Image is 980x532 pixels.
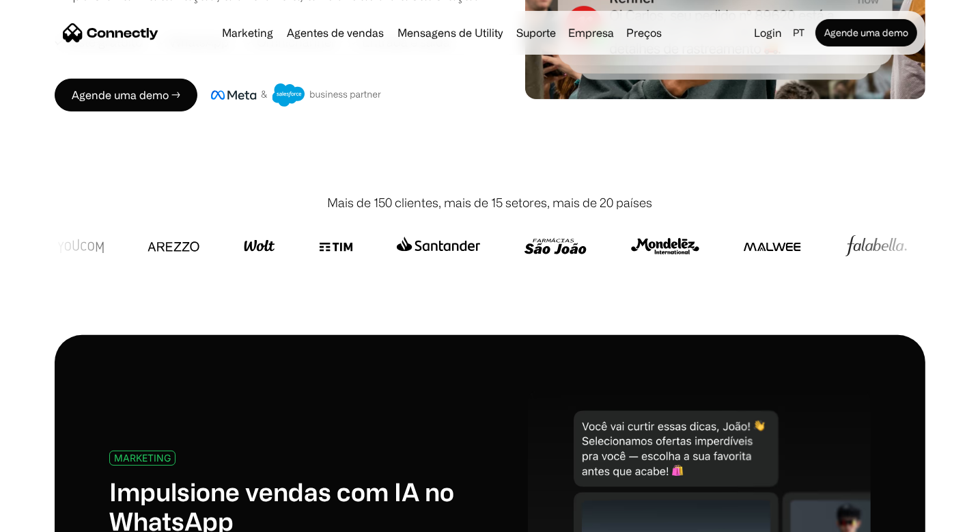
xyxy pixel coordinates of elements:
[63,23,158,43] a: home
[793,23,804,42] div: pt
[27,508,82,527] ul: Language list
[281,27,389,38] a: Agentes de vendas
[216,27,279,38] a: Marketing
[114,453,171,463] div: MARKETING
[328,194,653,212] div: Mais de 150 clientes, mais de 15 setores, mais de 20 países
[748,23,787,42] a: Login
[815,19,917,46] a: Agende uma demo
[568,23,614,42] div: Empresa
[787,23,813,42] div: pt
[392,27,508,38] a: Mensagens de Utility
[14,507,82,527] aside: Language selected: Português (Brasil)
[621,27,667,38] a: Preços
[564,23,618,42] div: Empresa
[211,83,382,107] img: Meta e crachá de parceiro de negócios do Salesforce.
[511,27,561,38] a: Suporte
[55,79,197,111] a: Agende uma demo →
